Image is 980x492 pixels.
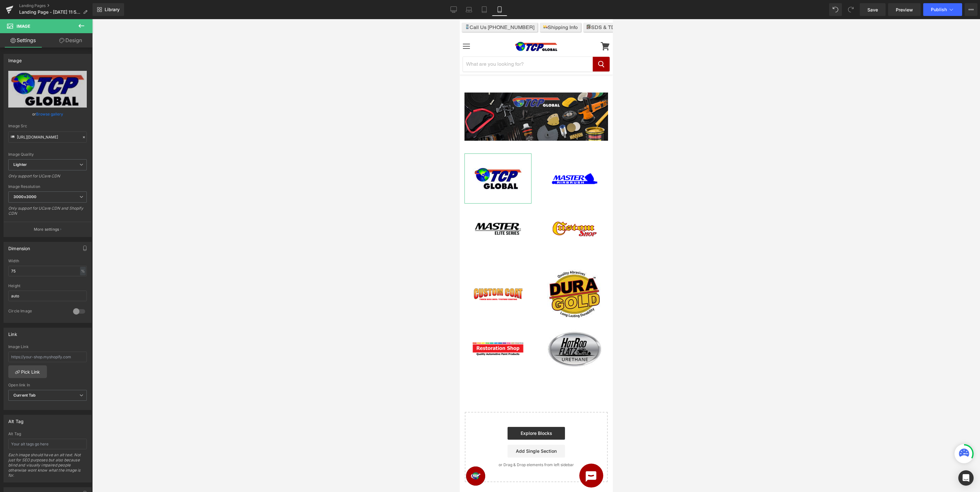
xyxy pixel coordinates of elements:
[8,432,87,436] div: Alt Tag
[8,266,87,276] input: auto
[8,415,24,424] div: Alt Tag
[8,152,87,157] div: Image Quality
[3,38,133,52] input: Search
[446,3,461,16] a: Desktop
[461,3,477,16] a: Laptop
[958,470,974,486] div: Open Intercom Messenger
[8,54,22,63] div: Image
[8,383,87,387] div: Open link In
[5,5,10,10] img: smartphone.svg
[923,3,962,16] button: Publish
[8,328,17,337] div: Link
[8,284,87,288] div: Height
[8,345,87,349] div: Image Link
[8,352,87,362] input: https://your-shop.myshopify.com
[17,24,30,29] span: Image
[133,38,150,52] button: Search
[8,291,87,301] input: auto
[93,3,124,16] a: New Library
[8,242,30,251] div: Dimension
[844,3,857,16] button: Redo
[8,124,87,128] div: Image Src
[931,7,947,12] span: Publish
[34,227,59,232] p: More settings
[4,222,91,237] button: More settings
[492,3,507,16] a: Mobile
[2,4,78,13] a: Call Us [PHONE_NUMBER]
[48,408,105,421] a: Explore Blocks
[896,6,913,13] span: Preview
[6,447,26,466] iframe: Button to open loyalty program pop-up
[36,108,63,120] a: Browse gallery
[8,259,87,263] div: Width
[8,131,87,143] input: Link
[8,439,87,449] input: Your alt tags go here
[888,3,921,16] a: Preview
[80,267,86,275] div: %
[127,5,131,10] img: checklist.svg
[84,5,88,10] img: delivery-truck_4009be93-b750-4772-8b50-7d9b6cf6188a.svg
[829,3,842,16] button: Undo
[13,393,36,398] b: Current Tab
[477,3,492,16] a: Tablet
[8,452,87,482] div: Each image should have an alt text. Not just for SEO purposes but also because blind and visually...
[124,4,179,13] a: SDS & TDS Sheets
[13,194,36,199] b: 3000x3000
[105,7,120,12] span: Library
[15,444,138,448] p: or Drag & Drop elements from left sidebar
[19,3,93,8] a: Landing Pages
[8,184,87,189] div: Image Resolution
[80,4,121,13] a: Shipping Info
[8,309,67,315] div: Circle Image
[19,10,80,15] span: Landing Page - [DATE] 11:58:13
[8,365,47,378] a: Pick Link
[867,6,878,13] span: Save
[965,3,977,16] button: More
[48,426,105,438] a: Add Single Section
[8,174,87,183] div: Only support for UCare CDN
[8,206,87,220] div: Only support for UCare CDN and Shopify CDN
[8,111,87,117] div: or
[48,33,94,48] a: Design
[13,162,27,167] b: Lighter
